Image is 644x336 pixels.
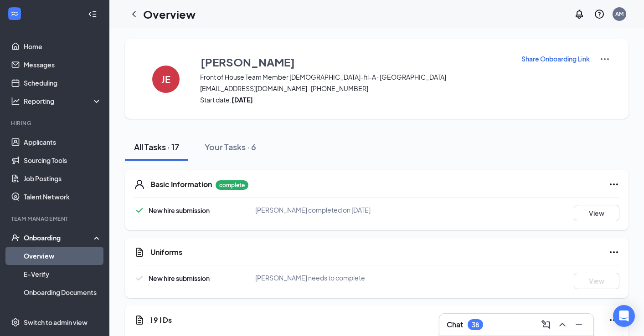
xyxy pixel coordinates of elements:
span: [PERSON_NAME] needs to complete [255,274,365,282]
span: New hire submission [149,274,210,282]
div: 38 [472,321,479,329]
div: AM [615,10,623,18]
svg: Ellipses [608,247,619,258]
button: View [574,205,619,221]
svg: ChevronLeft [129,9,139,20]
a: Job Postings [24,169,102,188]
button: ChevronUp [555,317,570,332]
svg: Analysis [11,97,20,106]
h3: Chat [447,320,463,330]
h3: [PERSON_NAME] [201,54,295,70]
a: Talent Network [24,188,102,206]
svg: UserCheck [11,233,20,242]
button: [PERSON_NAME] [200,54,510,70]
button: ComposeMessage [539,317,553,332]
span: [PERSON_NAME] completed on [DATE] [255,206,371,214]
span: [EMAIL_ADDRESS][DOMAIN_NAME] · [PHONE_NUMBER] [200,84,510,93]
h5: Basic Information [150,179,212,189]
span: Front of House Team Member [DEMOGRAPHIC_DATA]-fil-A · [GEOGRAPHIC_DATA] [200,72,510,81]
button: Minimize [572,317,586,332]
div: Reporting [24,97,102,106]
a: Activity log [24,301,102,320]
a: Messages [24,56,102,74]
a: Onboarding Documents [24,283,102,301]
svg: Checkmark [134,205,145,216]
div: Team Management [11,215,100,223]
div: Hiring [11,119,100,127]
svg: ChevronUp [557,319,568,330]
button: View [574,273,619,289]
svg: Ellipses [608,315,619,326]
div: Onboarding [24,233,94,242]
img: More Actions [599,54,610,65]
span: New hire submission [149,206,210,214]
svg: CustomFormIcon [134,247,145,258]
svg: Minimize [573,319,584,330]
button: Share Onboarding Link [521,54,590,64]
button: JE [143,54,189,104]
h5: Uniforms [150,247,182,257]
a: Applicants [24,133,102,151]
a: Home [24,37,102,56]
div: Switch to admin view [24,318,88,327]
a: E-Verify [24,265,102,283]
a: Sourcing Tools [24,151,102,169]
div: All Tasks · 17 [134,141,179,153]
svg: User [134,179,145,190]
a: Scheduling [24,74,102,92]
p: Share Onboarding Link [521,54,590,63]
svg: Ellipses [608,179,619,190]
h4: JE [161,76,170,82]
svg: Notifications [574,9,585,20]
span: Start date: [200,95,510,104]
svg: CustomFormIcon [134,315,145,326]
h5: I 9 I Ds [150,315,172,325]
h1: Overview [143,6,196,22]
svg: Settings [11,318,20,327]
p: complete [216,180,248,190]
div: Open Intercom Messenger [613,305,635,327]
div: Your Tasks · 6 [205,141,256,153]
svg: Collapse [88,10,97,19]
svg: ComposeMessage [541,319,551,330]
svg: Checkmark [134,273,145,284]
a: Overview [24,247,102,265]
svg: QuestionInfo [594,9,605,20]
svg: WorkstreamLogo [10,9,19,18]
strong: [DATE] [232,96,253,104]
